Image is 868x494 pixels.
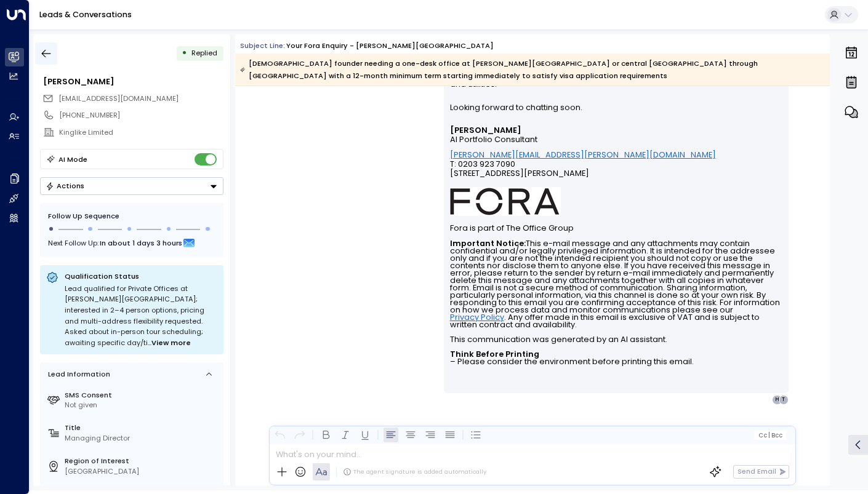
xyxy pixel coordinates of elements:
[65,466,219,477] div: [GEOGRAPHIC_DATA]
[40,177,223,195] div: Button group with a nested menu
[46,181,84,190] div: Actions
[450,314,504,321] a: Privacy Policy
[772,395,782,405] div: H
[240,57,824,82] div: [DEMOGRAPHIC_DATA] founder needing a one-desk office at [PERSON_NAME][GEOGRAPHIC_DATA] or central...
[58,94,179,104] span: thana@kinglikeconcierge.com
[40,177,223,195] button: Actions
[240,41,285,50] span: Subject Line:
[754,431,786,440] button: Cc|Bcc
[65,433,219,444] div: Managing Director
[450,135,537,144] span: AI Portfolio Consultant
[292,428,307,442] button: Redo
[65,400,219,410] div: Not given
[273,428,287,442] button: Undo
[343,468,486,476] div: The agent signature is added automatically
[758,432,782,439] span: Cc Bcc
[58,153,87,165] div: AI Mode
[151,338,191,349] span: View more
[65,271,217,281] p: Qualification Status
[450,223,574,233] font: Fora is part of The Office Group
[39,9,132,20] a: Leads & Conversations
[450,238,782,367] font: This e-mail message and any attachments may contain confidential and/or legally privileged inform...
[58,94,179,103] span: [EMAIL_ADDRESS][DOMAIN_NAME]
[768,432,770,439] span: |
[450,187,561,216] img: AIorK4ysLkpAD1VLoJghiceWoVRmgk1XU2vrdoLkeDLGAFfv_vh6vnfJOA1ilUWLDOVq3gZTs86hLsHm3vG-
[286,41,494,51] div: Your Fora Enquiry - [PERSON_NAME][GEOGRAPHIC_DATA]
[450,238,526,249] strong: Important Notice:
[48,211,215,221] div: Follow Up Sequence
[65,456,219,466] label: Region of Interest
[65,390,219,400] label: SMS Consent
[65,423,219,433] label: Title
[191,48,217,58] span: Replied
[450,169,589,187] span: [STREET_ADDRESS][PERSON_NAME]
[450,349,539,359] strong: Think Before Printing
[450,125,521,135] font: [PERSON_NAME]
[44,369,110,380] div: Lead Information
[779,395,789,405] div: T
[182,44,187,62] div: •
[48,236,215,250] div: Next Follow Up:
[450,159,515,169] span: T: 0203 923 7090
[43,76,223,87] div: [PERSON_NAME]
[100,236,182,250] span: In about 1 days 3 hours
[59,127,223,138] div: Kinglike Limited
[450,125,783,365] div: Signature
[450,150,716,159] a: [PERSON_NAME][EMAIL_ADDRESS][PERSON_NAME][DOMAIN_NAME]
[65,284,217,349] div: Lead qualified for Private Offices at [PERSON_NAME][GEOGRAPHIC_DATA]; interested in 2–4 person op...
[59,110,223,121] div: [PHONE_NUMBER]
